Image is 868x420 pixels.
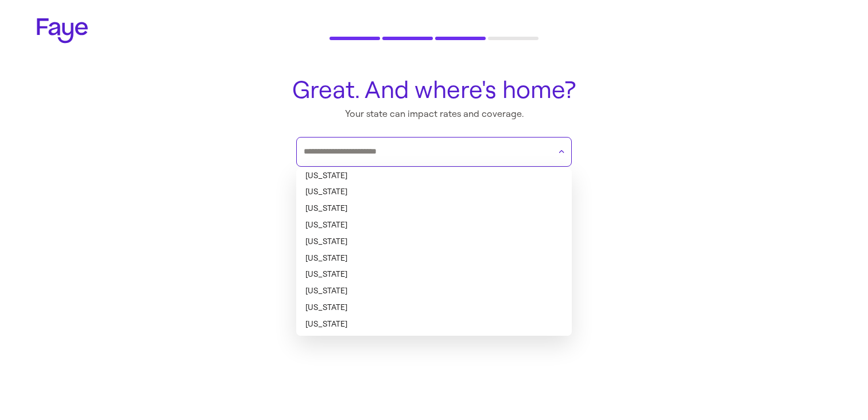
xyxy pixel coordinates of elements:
li: [US_STATE] [296,266,572,283]
li: [US_STATE] [296,333,572,350]
li: [US_STATE] [296,300,572,316]
h1: Great. And where's home? [289,77,579,103]
li: [US_STATE] [296,217,572,234]
li: [US_STATE] [296,168,572,185]
li: [US_STATE] [296,250,572,267]
li: [US_STATE] [296,283,572,300]
li: [US_STATE] [296,234,572,250]
p: Your state can impact rates and coverage. [289,108,579,120]
li: [US_STATE] [296,201,572,217]
li: [US_STATE] [296,184,572,201]
li: [US_STATE] [296,316,572,333]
